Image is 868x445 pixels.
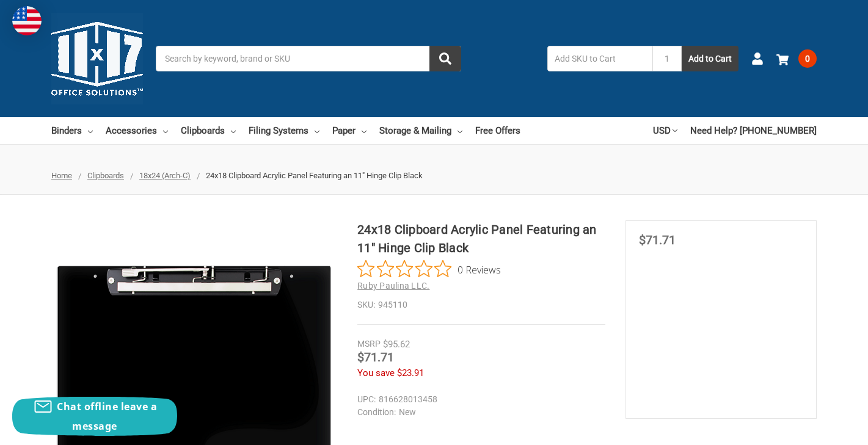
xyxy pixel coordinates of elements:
[767,412,868,445] iframe: Google Customer Reviews
[357,338,381,350] div: MSRP
[51,13,143,104] img: 11x17.com
[547,46,652,71] input: Add SKU to Cart
[357,367,395,378] span: You save
[357,393,600,406] dd: 816628013458
[357,298,375,311] dt: SKU:
[12,6,42,35] img: duty and tax information for United States
[106,117,168,144] a: Accessories
[639,233,676,247] span: $71.71
[379,117,462,144] a: Storage & Mailing
[139,171,191,180] a: 18x24 (Arch-C)
[51,171,72,180] a: Home
[206,171,423,180] span: 24x18 Clipboard Acrylic Panel Featuring an 11" Hinge Clip Black
[51,117,93,144] a: Binders
[690,117,817,144] a: Need Help? [PHONE_NUMBER]
[357,393,376,406] dt: UPC:
[181,117,236,144] a: Clipboards
[12,397,177,436] button: Chat offline leave a message
[357,350,394,364] span: $71.71
[357,406,396,419] dt: Condition:
[332,117,367,144] a: Paper
[383,339,410,350] span: $95.62
[475,117,520,144] a: Free Offers
[156,46,461,71] input: Search by keyword, brand or SKU
[357,260,501,278] button: Rated 0 out of 5 stars from 0 reviews. Jump to reviews.
[357,220,605,257] h1: 24x18 Clipboard Acrylic Panel Featuring an 11" Hinge Clip Black
[57,400,157,433] span: Chat offline leave a message
[249,117,319,144] a: Filing Systems
[798,49,817,68] span: 0
[653,117,677,144] a: USD
[682,46,739,71] button: Add to Cart
[397,367,424,378] span: $23.91
[458,260,501,278] span: 0 Reviews
[357,298,605,311] dd: 945110
[357,406,600,419] dd: New
[776,43,817,74] a: 0
[87,171,124,180] a: Clipboards
[357,281,429,291] a: Ruby Paulina LLC.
